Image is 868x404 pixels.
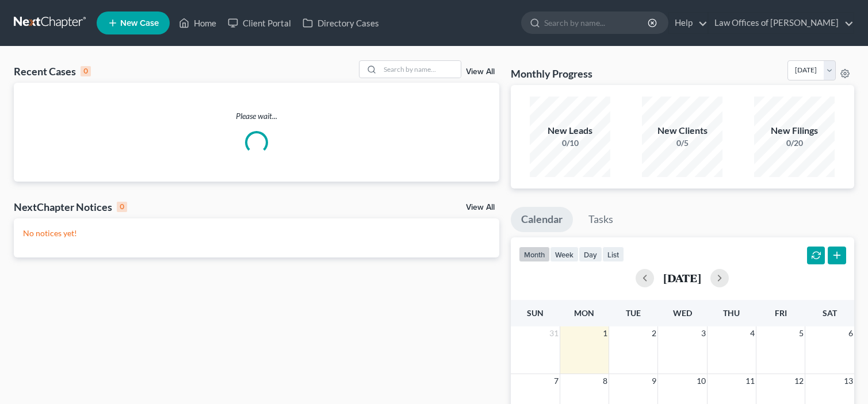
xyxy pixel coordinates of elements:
span: 2 [651,326,657,340]
span: 1 [602,326,609,340]
p: No notices yet! [23,228,490,239]
p: Please wait... [14,110,499,122]
span: Sat [823,308,837,318]
span: 8 [602,374,609,388]
button: month [519,247,550,262]
span: 10 [695,374,707,388]
div: 0/5 [642,137,722,149]
span: Sun [527,308,544,318]
a: Calendar [511,207,573,232]
span: 13 [843,374,854,388]
span: 6 [847,326,854,340]
span: 7 [553,374,560,388]
div: New Leads [530,124,610,137]
button: day [579,247,602,262]
span: 31 [548,326,560,340]
span: Wed [673,308,692,318]
div: New Filings [754,124,835,137]
span: Thu [723,308,740,318]
div: New Clients [642,124,722,137]
span: 3 [700,326,707,340]
a: Home [173,13,222,33]
button: list [602,247,624,262]
span: 5 [798,326,805,340]
a: Help [669,13,708,33]
span: Mon [574,308,594,318]
h2: [DATE] [663,272,701,284]
div: 0 [81,66,91,76]
div: 0/10 [530,137,610,149]
span: 4 [749,326,756,340]
input: Search by name... [380,61,461,78]
div: 0 [117,202,127,212]
button: week [550,247,579,262]
a: Directory Cases [297,13,385,33]
a: Tasks [578,207,624,232]
h3: Monthly Progress [511,67,592,80]
span: 11 [744,374,756,388]
span: 9 [651,374,657,388]
a: View All [466,203,495,211]
span: 12 [793,374,805,388]
a: Law Offices of [PERSON_NAME] [709,13,854,33]
span: Fri [775,308,787,318]
a: View All [466,68,495,76]
div: Recent Cases [14,64,91,78]
span: Tue [626,308,641,318]
a: Client Portal [222,13,297,33]
div: 0/20 [754,137,835,149]
div: NextChapter Notices [14,200,127,214]
input: Search by name... [544,12,649,33]
span: New Case [120,19,159,28]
